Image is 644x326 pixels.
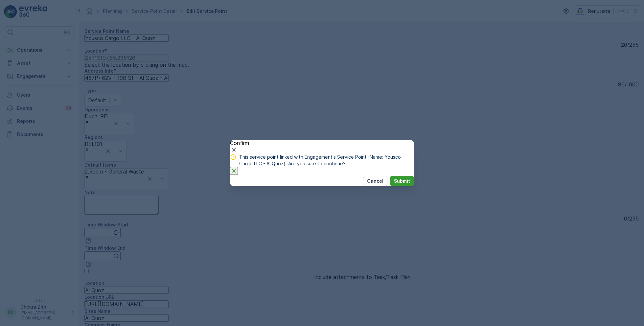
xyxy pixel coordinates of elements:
button: Submit [390,176,414,186]
span: This service point linked with Engagement's Service Point (Name: Yousco Cargo LLC - Al Quoz). Are... [239,154,414,167]
p: Confirm [230,140,414,146]
button: Cancel [363,176,387,186]
p: Submit [394,178,410,184]
p: Cancel [367,178,383,184]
